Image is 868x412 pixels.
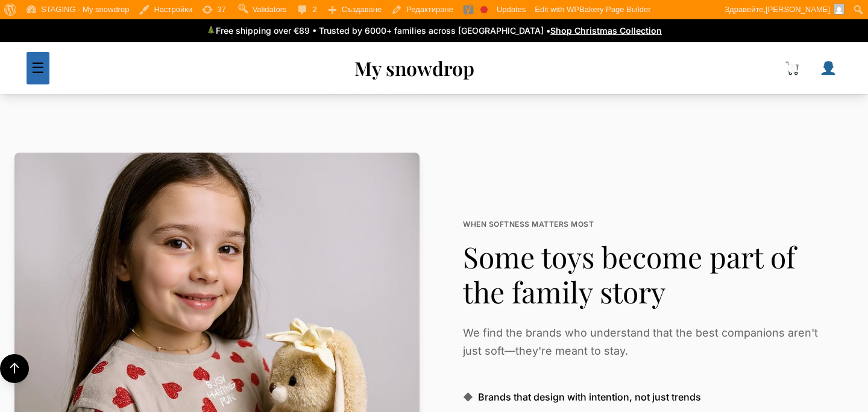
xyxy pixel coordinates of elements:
[354,55,474,81] a: My snowdrop
[779,55,805,82] a: 44
[766,5,830,14] span: [PERSON_NAME]
[480,6,488,13] div: Focus keyphrase not set
[478,390,701,405] span: Brands that design with intention, not just trends
[463,218,839,230] span: WHEN SOFTNESS MATTERS MOST
[550,25,662,36] a: Shop Christmas Collection
[463,324,839,361] p: We find the brands who understand that the best companions aren't just soft—they're meant to stay.
[463,239,839,309] h1: Some toys become part of the family story
[27,52,49,84] button: Toggle mobile menu
[785,62,799,76] img: 🛒
[787,64,797,74] span: 44
[821,62,835,76] img: 👤
[463,390,473,405] span: ◆
[31,59,45,77] span: ☰
[207,26,215,34] img: 🎄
